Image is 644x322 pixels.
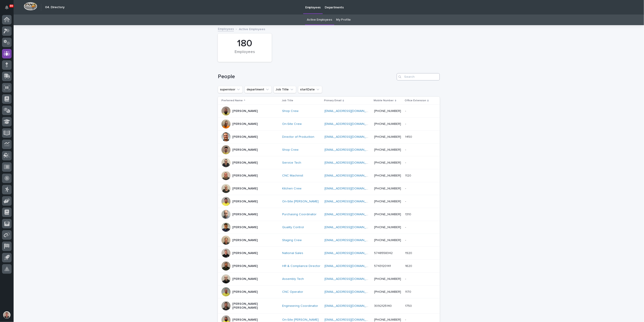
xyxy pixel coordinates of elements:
p: [PERSON_NAME] [232,187,258,191]
p: 1170 [405,289,412,294]
p: [PERSON_NAME] [232,148,258,152]
tr: [PERSON_NAME]On-Site Crew [EMAIL_ADDRESS][DOMAIN_NAME] [PHONE_NUMBER]-- [218,118,440,131]
tr: [PERSON_NAME]Shop Crew [EMAIL_ADDRESS][DOMAIN_NAME] [PHONE_NUMBER]-- [218,143,440,156]
a: [EMAIL_ADDRESS][DOMAIN_NAME] [324,200,376,203]
img: Workspace Logo [24,2,37,10]
p: - [405,237,407,242]
p: Job Title [282,98,293,103]
a: [EMAIL_ADDRESS][DOMAIN_NAME] [324,213,376,216]
p: [PERSON_NAME] [232,161,258,165]
p: Active Employees [239,26,265,31]
a: Shop Crew [282,148,298,152]
a: Director of Production [282,135,314,139]
a: Kitchen Crew [282,187,301,191]
tr: [PERSON_NAME]Shop Crew [EMAIL_ADDRESS][DOMAIN_NAME] [PHONE_NUMBER]-- [218,105,440,118]
tr: [PERSON_NAME]National Sales [EMAIL_ADDRESS][DOMAIN_NAME] 574855834219201920 [218,247,440,260]
tr: [PERSON_NAME]Quality Control [EMAIL_ADDRESS][DOMAIN_NAME] [PHONE_NUMBER]-- [218,221,440,234]
a: 5743120141 [374,264,391,268]
a: [EMAIL_ADDRESS][DOMAIN_NAME] [324,264,376,268]
p: [PERSON_NAME] [232,251,258,255]
p: [PERSON_NAME] [232,264,258,268]
p: [PERSON_NAME] [232,318,258,322]
p: - [405,160,407,165]
a: Engineering Coordinator [282,304,318,308]
a: Quality Control [282,225,304,229]
a: [PHONE_NUMBER] [374,200,401,203]
button: department [245,86,272,93]
button: Notifications [2,3,12,12]
a: [PHONE_NUMBER] [374,161,401,164]
a: [PHONE_NUMBER] [374,174,401,177]
a: [EMAIL_ADDRESS][DOMAIN_NAME] [324,135,376,138]
a: My Profile [336,15,351,25]
a: [EMAIL_ADDRESS][DOMAIN_NAME] [324,226,376,229]
a: Employees [218,26,234,31]
a: [PHONE_NUMBER] [374,226,401,229]
h2: 04. Directory [45,5,65,9]
p: [PERSON_NAME] [232,122,258,126]
a: [PHONE_NUMBER] [374,277,401,281]
a: [EMAIL_ADDRESS][DOMAIN_NAME] [324,290,376,293]
input: Search [397,73,440,80]
p: [PERSON_NAME] [PERSON_NAME] [232,302,278,310]
a: [PHONE_NUMBER] [374,148,401,151]
button: users-avatar [2,310,12,320]
p: [PERSON_NAME] [232,277,258,281]
a: 5748558342 [374,252,393,255]
p: 1310 [405,212,412,216]
p: - [405,186,407,191]
p: 1750 [405,303,413,308]
tr: [PERSON_NAME]Staging Crew [EMAIL_ADDRESS][DOMAIN_NAME] [PHONE_NUMBER]-- [218,234,440,247]
div: Employees [226,50,264,59]
a: Active Employees [307,15,332,25]
a: Purchasing Coordinator [282,213,317,216]
p: [PERSON_NAME] [232,135,258,139]
a: HR & Compliance Director [282,264,320,268]
a: On-Site [PERSON_NAME] [282,318,319,322]
a: CNC Machinist [282,174,303,178]
a: On-Site Crew [282,122,302,126]
p: [PERSON_NAME] [232,109,258,113]
div: 180 [226,38,264,49]
a: Service Tech [282,161,301,165]
a: [PHONE_NUMBER] [374,318,401,321]
p: - [405,317,407,322]
p: 1620 [405,263,413,268]
p: [PERSON_NAME] [232,200,258,203]
a: [EMAIL_ADDRESS][DOMAIN_NAME] [324,109,376,113]
a: [EMAIL_ADDRESS][DOMAIN_NAME] [324,122,376,126]
tr: [PERSON_NAME]Kitchen Crew [EMAIL_ADDRESS][DOMAIN_NAME] [PHONE_NUMBER]-- [218,182,440,195]
p: - [405,276,407,281]
a: CNC Operator [282,290,303,294]
tr: [PERSON_NAME]HR & Compliance Director [EMAIL_ADDRESS][DOMAIN_NAME] 574312014116201620 [218,260,440,273]
p: Preferred Name [221,98,243,103]
a: On-Site [PERSON_NAME] [282,200,319,203]
p: Primary Email [324,98,341,103]
p: - [405,225,407,229]
p: [PERSON_NAME] [232,213,258,216]
a: [EMAIL_ADDRESS][DOMAIN_NAME] [324,187,376,190]
p: Office Extension [405,98,426,103]
a: [PHONE_NUMBER] [374,187,401,190]
a: [PHONE_NUMBER] [374,122,401,126]
a: [EMAIL_ADDRESS][DOMAIN_NAME] [324,318,376,321]
a: [EMAIL_ADDRESS][DOMAIN_NAME] [324,252,376,255]
a: [PHONE_NUMBER] [374,239,401,242]
p: - [405,108,407,113]
a: [EMAIL_ADDRESS][DOMAIN_NAME] [324,174,376,177]
a: National Sales [282,251,303,255]
tr: [PERSON_NAME]On-Site [PERSON_NAME] [EMAIL_ADDRESS][DOMAIN_NAME] [PHONE_NUMBER]-- [218,195,440,208]
p: [PERSON_NAME] [232,174,258,178]
tr: [PERSON_NAME]Service Tech [EMAIL_ADDRESS][DOMAIN_NAME] [PHONE_NUMBER]-- [218,156,440,169]
button: supervisor [218,86,243,93]
button: Job Title [274,86,296,93]
p: [PERSON_NAME] [232,225,258,229]
tr: [PERSON_NAME]Assembly Tech [EMAIL_ADDRESS][DOMAIN_NAME] [PHONE_NUMBER]-- [218,273,440,286]
tr: [PERSON_NAME]Purchasing Coordinator [EMAIL_ADDRESS][DOMAIN_NAME] [PHONE_NUMBER]13101310 [218,208,440,221]
button: startDate [298,86,322,93]
a: [PHONE_NUMBER] [374,290,401,293]
p: 89 [10,4,13,7]
a: [PHONE_NUMBER] [374,135,401,138]
a: Assembly Tech [282,277,304,281]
